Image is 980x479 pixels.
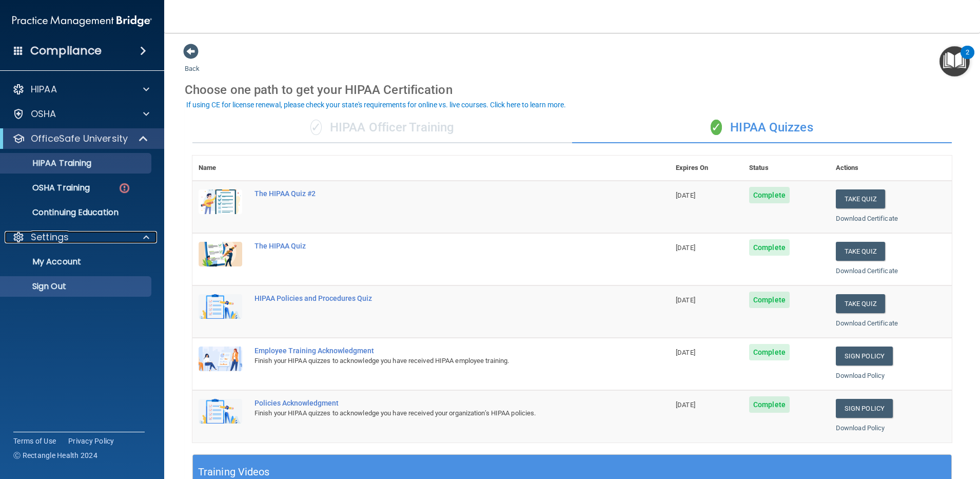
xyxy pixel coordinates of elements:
[749,344,790,360] span: Complete
[676,401,695,409] span: [DATE]
[30,44,102,58] h4: Compliance
[254,355,618,367] div: Finish your HIPAA quizzes to acknowledge you have received HIPAA employee training.
[749,187,790,203] span: Complete
[186,101,566,108] div: If using CE for license renewal, please check your state's requirements for online vs. live cours...
[12,11,152,31] img: PMB logo
[966,52,969,66] div: 2
[185,100,567,110] button: If using CE for license renewal, please check your state's requirements for online vs. live cours...
[836,424,885,432] a: Download Policy
[836,372,885,379] a: Download Policy
[13,436,56,446] a: Terms of Use
[836,294,885,313] button: Take Quiz
[254,189,618,198] div: The HIPAA Quiz #2
[12,83,149,95] a: HIPAA
[836,267,898,275] a: Download Certificate
[254,294,618,302] div: HIPAA Policies and Procedures Quiz
[31,231,69,243] p: Settings
[670,156,743,181] th: Expires On
[7,281,147,292] p: Sign Out
[310,120,322,135] span: ✓
[572,112,952,143] div: HIPAA Quizzes
[31,108,56,120] p: OSHA
[836,399,893,418] a: Sign Policy
[749,239,790,256] span: Complete
[7,207,147,218] p: Continuing Education
[31,132,128,145] p: OfficeSafe University
[254,399,618,407] div: Policies Acknowledgment
[836,347,893,366] a: Sign Policy
[68,436,114,446] a: Privacy Policy
[254,347,618,355] div: Employee Training Acknowledgment
[676,296,695,304] span: [DATE]
[676,349,695,356] span: [DATE]
[192,156,248,181] th: Name
[676,244,695,252] span: [DATE]
[31,83,57,95] p: HIPAA
[12,108,149,120] a: OSHA
[185,52,200,72] a: Back
[12,132,149,145] a: OfficeSafe University
[185,75,959,105] div: Choose one path to get your HIPAA Certification
[711,120,722,135] span: ✓
[13,450,97,461] span: Ⓒ Rectangle Health 2024
[939,46,970,76] button: Open Resource Center, 2 new notifications
[830,156,952,181] th: Actions
[7,257,147,267] p: My Account
[836,215,898,222] a: Download Certificate
[12,231,149,243] a: Settings
[836,189,885,208] button: Take Quiz
[836,242,885,261] button: Take Quiz
[254,242,618,250] div: The HIPAA Quiz
[749,396,790,413] span: Complete
[7,183,90,193] p: OSHA Training
[118,182,131,195] img: danger-circle.6113f641.png
[254,407,618,419] div: Finish your HIPAA quizzes to acknowledge you have received your organization’s HIPAA policies.
[743,156,830,181] th: Status
[7,158,91,168] p: HIPAA Training
[749,292,790,308] span: Complete
[192,112,572,143] div: HIPAA Officer Training
[676,191,695,199] span: [DATE]
[836,319,898,327] a: Download Certificate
